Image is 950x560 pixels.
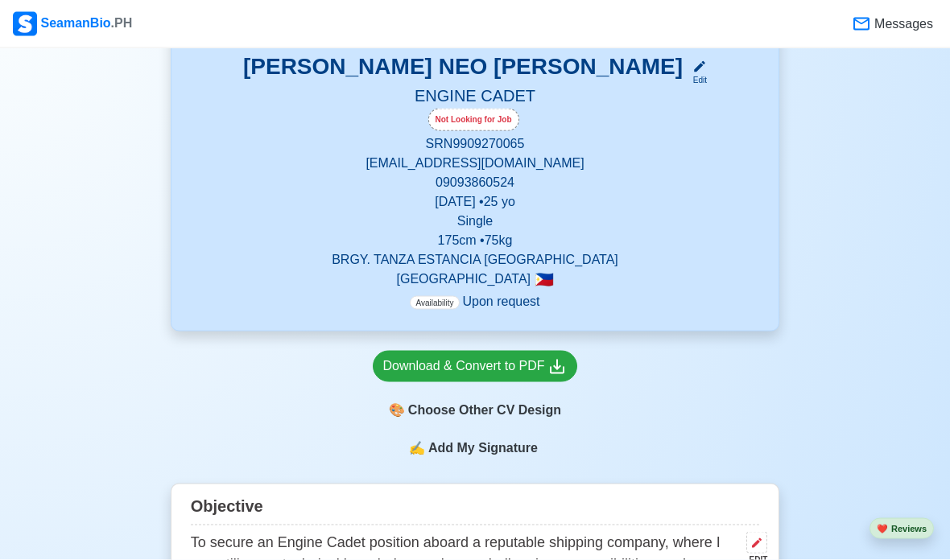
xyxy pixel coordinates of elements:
div: Not Looking for Job [428,109,519,131]
div: Download & Convert to PDF [383,356,568,377]
p: [DATE] • 25 yo [191,192,760,212]
h5: ENGINE CADET [191,86,760,109]
span: sign [409,439,425,458]
button: heartReviews [869,518,934,540]
p: BRGY. TANZA ESTANCIA [GEOGRAPHIC_DATA] [191,250,760,270]
p: Upon request [410,292,539,311]
p: 175 cm • 75 kg [191,231,760,250]
span: Add My Signature [425,439,541,458]
p: [EMAIL_ADDRESS][DOMAIN_NAME] [191,154,760,173]
span: 🇵🇭 [535,272,554,287]
div: Choose Other CV Design [373,395,578,426]
span: Availability [410,296,459,310]
div: Objective [191,491,760,525]
div: Edit [686,74,707,86]
p: SRN 9909270065 [191,134,760,154]
p: Single [191,212,760,231]
a: Download & Convert to PDF [373,351,578,382]
img: Logo [13,12,37,36]
div: SeamanBio [13,12,132,36]
p: [GEOGRAPHIC_DATA] [191,270,760,289]
span: Messages [871,14,933,34]
h3: [PERSON_NAME] NEO [PERSON_NAME] [243,53,683,86]
span: .PH [111,16,133,30]
span: paint [389,401,405,420]
span: heart [877,524,888,533]
p: 09093860524 [191,173,760,192]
